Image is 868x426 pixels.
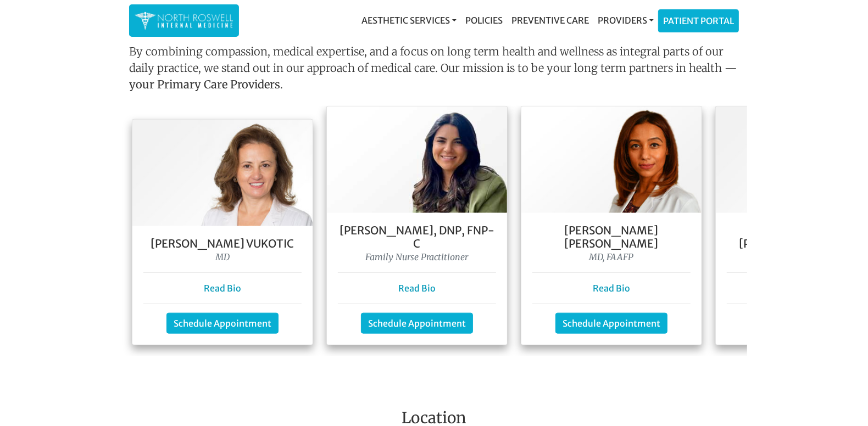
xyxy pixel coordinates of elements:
a: Schedule Appointment [166,313,279,334]
strong: your Primary Care Providers [129,77,280,91]
a: Schedule Appointment [361,313,473,334]
a: Providers [593,9,658,31]
h5: [PERSON_NAME] [PERSON_NAME] [532,224,691,250]
a: Policies [461,9,507,31]
a: Read Bio [204,283,241,294]
i: MD [215,251,230,262]
img: North Roswell Internal Medicine [135,10,233,31]
a: Patient Portal [659,10,738,32]
img: Dr. Farah Mubarak Ali MD, FAAFP [521,107,702,213]
p: By combining compassion, medical expertise, and a focus on long term health and wellness as integ... [129,43,739,97]
i: MD, FAAFP [589,251,634,262]
img: Dr. Goga Vukotis [132,120,313,226]
a: Schedule Appointment [555,313,667,334]
i: Family Nurse Practitioner [366,251,469,262]
a: Aesthetic Services [357,9,461,31]
h5: [PERSON_NAME] Vukotic [143,237,302,250]
a: Preventive Care [507,9,593,31]
h5: [PERSON_NAME], DNP, FNP- C [338,224,496,250]
a: Read Bio [593,283,630,294]
a: Read Bio [398,283,436,294]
